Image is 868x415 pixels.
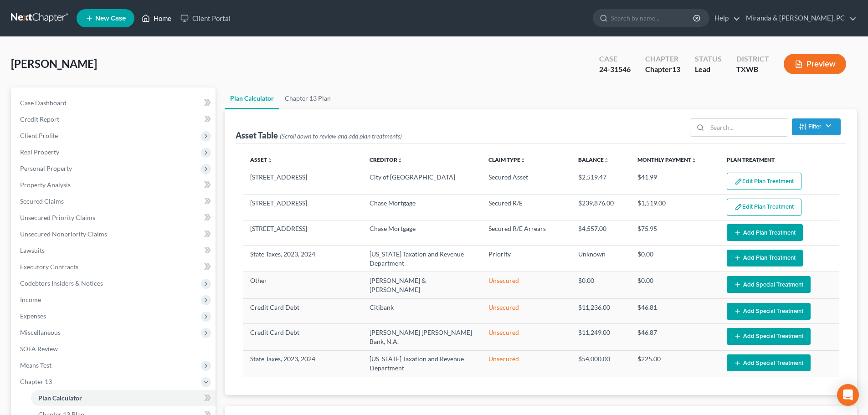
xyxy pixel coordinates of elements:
td: City of [GEOGRAPHIC_DATA] [362,169,482,195]
i: unfold_more [520,158,526,163]
input: Search by name... [611,10,694,26]
td: $46.87 [630,324,719,350]
td: Secured R/E [481,195,570,220]
span: (Scroll down to review and add plan treatments) [280,132,402,140]
button: Add Special Treatment [727,303,811,320]
a: SOFA Review [13,341,216,357]
button: Add Plan Treatment [727,250,803,266]
th: Plan Treatment [719,151,839,169]
a: Miranda & [PERSON_NAME], PC [741,10,857,26]
button: Edit Plan Treatment [727,173,801,190]
td: $0.00 [630,246,719,272]
button: Add Plan Treatment [727,224,803,241]
td: [STREET_ADDRESS] [243,169,362,195]
td: Unknown [571,246,631,272]
span: New Case [95,15,126,22]
a: Balanceunfold_more [578,156,609,163]
button: Add Special Treatment [727,328,811,345]
td: $0.00 [630,272,719,298]
button: Filter [792,118,841,135]
a: Plan Calculator [31,390,216,406]
span: Unsecured Priority Claims [20,214,95,221]
span: Miscellaneous [20,328,61,336]
a: Property Analysis [13,177,216,193]
a: Chapter 13 Plan [279,87,336,109]
td: $75.95 [630,220,719,245]
td: Credit Card Debt [243,298,362,323]
td: $225.00 [630,350,719,377]
td: Unsecured [481,272,570,298]
i: unfold_more [397,158,403,163]
td: Secured R/E Arrears [481,220,570,245]
td: [PERSON_NAME] [PERSON_NAME] Bank, N.A. [362,324,482,350]
a: Executory Contracts [13,259,216,275]
a: Client Portal [176,10,235,26]
button: Edit Plan Treatment [727,199,801,216]
span: Codebtors Insiders & Notices [20,279,103,287]
img: edit-pencil-c1479a1de80d8dea1e2430c2f745a3c6a07e9d7aa2eeffe225670001d78357a8.svg [734,178,742,185]
img: edit-pencil-c1479a1de80d8dea1e2430c2f745a3c6a07e9d7aa2eeffe225670001d78357a8.svg [734,203,742,211]
div: Status [695,54,722,64]
i: unfold_more [604,158,609,163]
input: Search... [707,119,788,136]
span: Personal Property [20,164,72,172]
a: Monthly Paymentunfold_more [637,156,697,163]
div: Asset Table [236,130,402,141]
td: $239,876.00 [571,195,631,220]
span: Property Analysis [20,181,71,189]
td: Secured Asset [481,169,570,195]
td: State Taxes, 2023, 2024 [243,246,362,272]
a: Assetunfold_more [250,156,272,163]
div: Chapter [645,54,680,64]
span: Lawsuits [20,246,45,254]
span: SOFA Review [20,345,58,353]
span: [PERSON_NAME] [11,57,97,70]
a: Plan Calculator [225,87,279,109]
td: Unsecured [481,298,570,323]
td: Unsecured [481,324,570,350]
td: [US_STATE] Taxation and Revenue Department [362,350,482,377]
td: [STREET_ADDRESS] [243,220,362,245]
td: $4,557.00 [571,220,631,245]
td: Unsecured [481,350,570,377]
span: Chapter 13 [20,378,52,385]
span: Secured Claims [20,197,64,205]
div: TXWB [736,64,769,75]
td: $11,249.00 [571,324,631,350]
span: Unsecured Nonpriority Claims [20,230,107,238]
a: Secured Claims [13,193,216,210]
a: Unsecured Nonpriority Claims [13,226,216,242]
a: Unsecured Priority Claims [13,210,216,226]
td: $1,519.00 [630,195,719,220]
button: Add Special Treatment [727,276,811,293]
td: $11,236.00 [571,298,631,323]
td: Priority [481,246,570,272]
td: $41.99 [630,169,719,195]
div: District [736,54,769,64]
td: $0.00 [571,272,631,298]
td: $54,000.00 [571,350,631,377]
i: unfold_more [691,158,697,163]
span: Real Property [20,148,59,156]
a: Creditorunfold_more [370,156,403,163]
div: 24-31546 [599,64,631,75]
span: Plan Calculator [38,394,82,402]
div: Case [599,54,631,64]
td: [PERSON_NAME] & [PERSON_NAME] [362,272,482,298]
a: Home [137,10,176,26]
div: Open Intercom Messenger [837,384,859,406]
td: $46.81 [630,298,719,323]
button: Preview [784,54,846,74]
td: [STREET_ADDRESS] [243,195,362,220]
td: Credit Card Debt [243,324,362,350]
span: Credit Report [20,115,59,123]
td: Chase Mortgage [362,195,482,220]
td: Other [243,272,362,298]
td: $2,519.47 [571,169,631,195]
span: Client Profile [20,132,58,139]
a: Case Dashboard [13,95,216,111]
a: Help [710,10,740,26]
span: 13 [672,65,680,73]
div: Chapter [645,64,680,75]
span: Income [20,296,41,303]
